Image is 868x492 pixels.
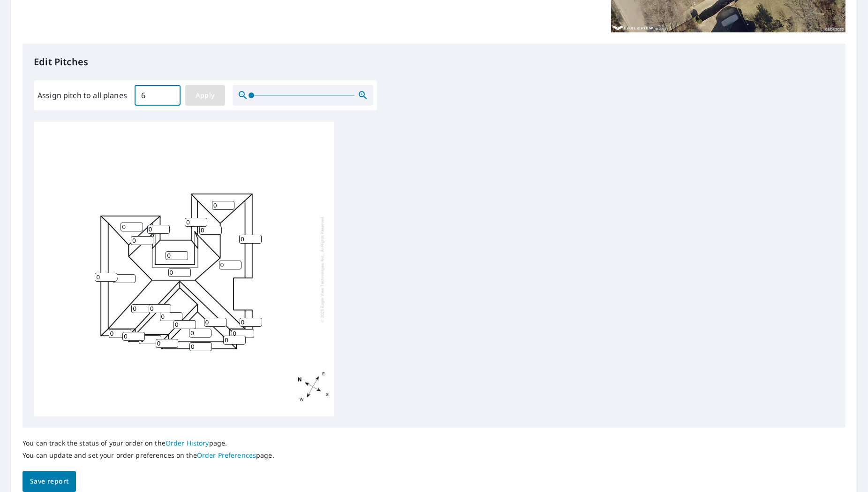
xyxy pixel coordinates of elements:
[30,476,68,487] span: Save report
[23,471,76,492] button: Save report
[197,451,256,460] a: Order Preferences
[185,85,225,106] button: Apply
[23,439,274,447] p: You can track the status of your order on the page.
[38,90,127,101] label: Assign pitch to all planes
[34,55,834,69] p: Edit Pitches
[23,451,274,460] p: You can update and set your order preferences on the page.
[166,438,209,447] a: Order History
[193,90,218,101] span: Apply
[135,82,181,108] input: 00.0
